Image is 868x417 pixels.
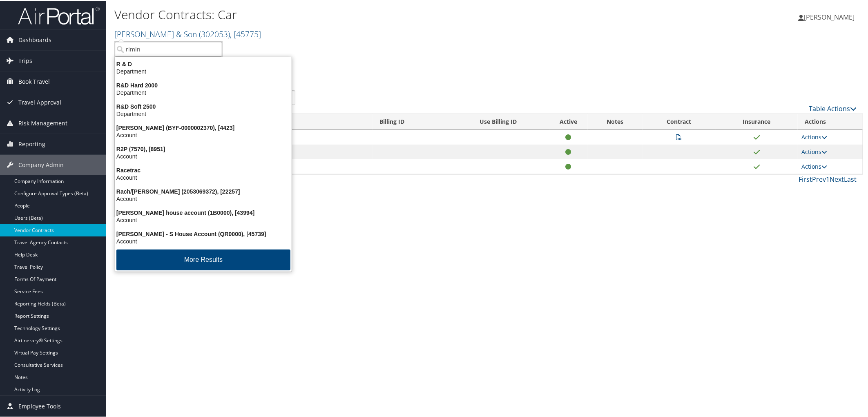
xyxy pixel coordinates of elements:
div: [PERSON_NAME] house account (1B0000), [43994] [110,208,297,216]
div: Account [110,173,297,181]
span: ( 302053 ) [199,28,230,39]
span: Risk Management [18,112,67,133]
span: Company Admin [18,154,64,174]
a: First [799,174,812,183]
a: Next [830,174,844,183]
div: R&D Hard 2000 [110,81,297,88]
div: Department [110,109,297,117]
a: Last [844,174,857,183]
div: Department [110,88,297,96]
th: Billing ID: activate to sort column ascending [373,113,447,129]
th: Insurance: activate to sort column ascending [716,113,798,129]
th: Use Billing ID: activate to sort column ascending [447,113,549,129]
th: Contract: activate to sort column ascending [643,113,716,129]
div: Rach/[PERSON_NAME] (2053069372), [22257] [110,187,297,194]
div: Account [110,152,297,159]
span: Trips [18,50,32,70]
span: [PERSON_NAME] [804,12,855,21]
a: Actions [802,162,828,169]
div: R & D [110,60,297,67]
span: Employee Tools [18,395,61,416]
div: Racetrac [110,166,297,173]
a: Prev [812,174,826,183]
h1: Vendor Contracts: Car [114,5,614,22]
span: Book Travel [18,71,50,91]
a: [PERSON_NAME] & Son [114,28,261,39]
div: Account [110,237,297,244]
div: R&D Soft 2500 [110,102,297,109]
th: Notes: activate to sort column ascending [588,113,643,129]
td: XZ52106 [228,129,372,144]
div: Department [110,67,297,74]
td: XZ52106 [228,144,372,158]
a: 1 [826,174,830,183]
span: , [ 45775 ] [230,28,261,39]
div: Account [110,216,297,223]
th: Corporate Discount: activate to sort column ascending [228,113,372,129]
input: Search Accounts [115,41,222,56]
div: R2P (7570), [8951] [110,145,297,152]
a: [PERSON_NAME] [799,4,863,29]
img: airportal-logo.png [18,5,100,25]
th: Actions [798,113,863,129]
a: Actions [802,147,828,155]
span: Reporting [18,133,45,154]
div: Account [110,194,297,202]
a: Table Actions [809,103,857,112]
a: Actions [802,132,828,140]
div: Account [110,131,297,138]
th: Active: activate to sort column ascending [549,113,588,129]
span: Dashboards [18,29,51,49]
div: [PERSON_NAME] (BYF-0000002370), [4423] [110,123,297,131]
span: Travel Approval [18,91,61,112]
button: More Results [116,249,290,270]
div: [PERSON_NAME] - S House Account (QR0000), [45739] [110,230,297,237]
td: 239382 [228,158,372,173]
